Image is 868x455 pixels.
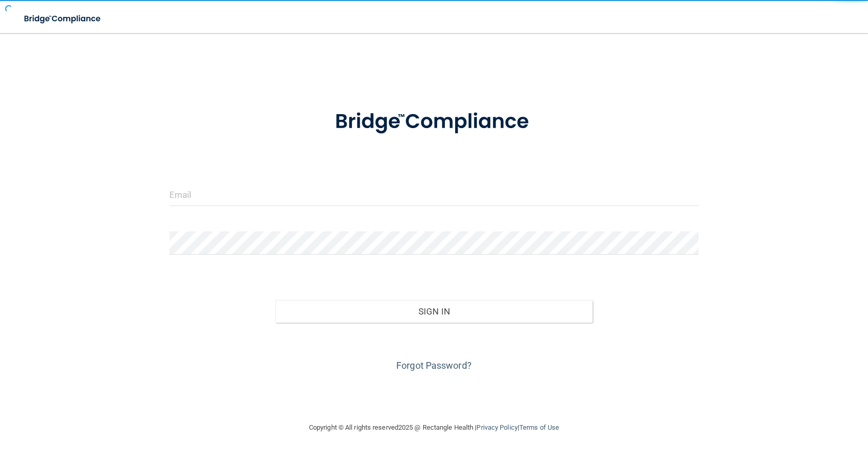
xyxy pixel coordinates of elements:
[476,423,517,431] a: Privacy Policy
[519,423,559,431] a: Terms of Use
[396,360,472,371] a: Forgot Password?
[275,300,593,323] button: Sign In
[16,8,111,29] img: bridge_compliance_login_screen.278c3ca4.svg
[314,95,554,149] img: bridge_compliance_login_screen.278c3ca4.svg
[245,411,623,444] div: Copyright © All rights reserved 2025 @ Rectangle Health | |
[169,183,699,206] input: Email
